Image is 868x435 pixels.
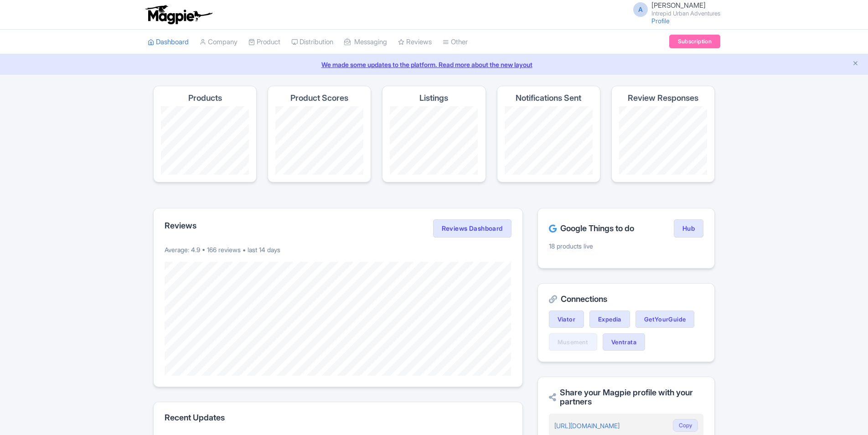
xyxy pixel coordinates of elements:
a: Reviews [398,30,432,55]
a: Messaging [344,30,387,55]
h2: Google Things to do [549,224,634,233]
h2: Connections [549,295,703,304]
h4: Review Responses [628,93,698,103]
a: Other [443,30,468,55]
a: Expedia [589,311,630,328]
a: Reviews Dashboard [433,219,511,238]
a: Profile [651,17,670,25]
a: Hub [674,219,703,238]
button: Close announcement [852,59,859,69]
h2: Reviews [165,221,196,230]
a: We made some updates to the platform. Read more about the new layout [5,60,863,69]
a: GetYourGuide [635,311,695,328]
a: A [PERSON_NAME] Intrepid Urban Adventures [628,2,720,16]
h4: Products [188,93,222,103]
p: Average: 4.9 • 166 reviews • last 14 days [165,245,511,254]
a: Distribution [291,30,333,55]
span: [PERSON_NAME] [651,1,706,10]
h4: Product Scores [290,93,348,103]
a: Viator [549,311,584,328]
img: logo-ab69f6fb50320c5b225c76a69d11143b.png [143,5,214,25]
a: Company [200,30,238,55]
small: Intrepid Urban Adventures [651,10,720,16]
a: Subscription [669,35,720,48]
a: Dashboard [148,30,189,55]
p: 18 products live [549,241,703,251]
h4: Listings [419,93,448,103]
h2: Recent Updates [165,413,511,422]
a: Product [248,30,280,55]
a: [URL][DOMAIN_NAME] [554,422,620,430]
button: Copy [673,419,698,432]
h4: Notifications Sent [516,93,581,103]
h2: Share your Magpie profile with your partners [549,388,703,406]
a: Musement [549,333,597,351]
a: Ventrata [603,333,645,351]
span: A [633,2,648,17]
